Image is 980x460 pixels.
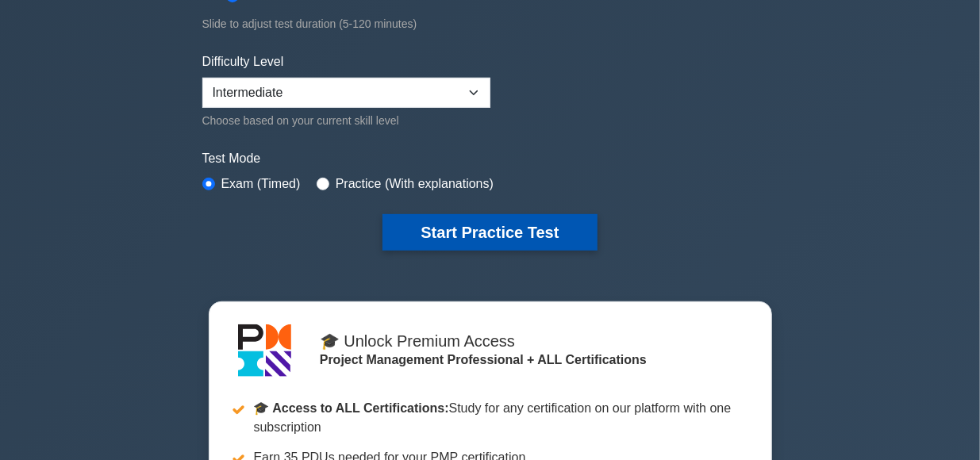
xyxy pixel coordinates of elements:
[221,174,301,194] label: Exam (Timed)
[202,149,778,168] label: Test Mode
[202,14,778,33] div: Slide to adjust test duration (5-120 minutes)
[202,52,284,71] label: Difficulty Level
[382,214,597,251] button: Start Practice Test
[202,111,490,130] div: Choose based on your current skill level
[336,174,494,194] label: Practice (With explanations)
